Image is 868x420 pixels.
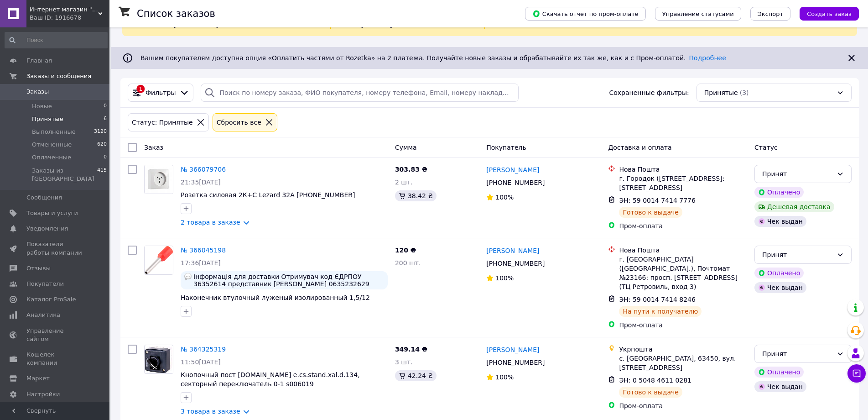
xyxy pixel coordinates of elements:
img: Фото товару [145,346,173,373]
a: Создать заказ [790,10,859,17]
span: Отзывы [26,264,51,273]
button: Управление статусами [655,7,741,21]
div: Чек выдан [754,381,806,392]
span: 100% [495,274,514,282]
div: Чек выдан [754,282,806,293]
span: Кошелек компании [26,351,84,367]
button: Скачать отчет по пром-оплате [525,7,646,21]
a: № 366045198 [181,247,226,254]
span: 349.14 ₴ [395,346,427,353]
div: [PHONE_NUMBER] [484,257,546,270]
span: 0 [104,153,107,162]
span: 200 шт. [395,259,421,267]
div: Укрпошта [619,345,747,354]
a: Фото товару [144,246,173,275]
span: ЭН: 0 5048 4611 0281 [619,377,691,384]
span: Заказы [26,88,49,96]
span: Кнопочный пост [DOMAIN_NAME] e.cs.stand.xal.d.134, секторный переключатель 0-1 s006019 [181,371,360,388]
img: :speech_balloon: [184,273,192,280]
span: Выполненные [32,128,76,136]
span: ЭН: 59 0014 7414 7776 [619,197,696,204]
div: с. [GEOGRAPHIC_DATA], 63450, вул. [STREET_ADDRESS] [619,354,747,372]
span: Оплаченные [32,153,71,162]
span: Главная [26,57,52,65]
div: Пром-оплата [619,320,747,330]
span: Создать заказ [807,10,852,17]
span: Сообщения [26,194,62,202]
h1: Список заказов [137,8,215,19]
span: 303.83 ₴ [395,166,427,173]
span: Экспорт [758,10,783,17]
span: Покупатель [486,144,526,151]
span: Настройки [26,390,60,399]
div: Сбросить все [215,117,263,127]
span: Управление сайтом [26,327,84,343]
button: Экспорт [750,7,790,21]
div: [PHONE_NUMBER] [484,356,546,369]
button: Создать заказ [800,7,859,21]
div: Чек выдан [754,216,806,227]
div: Ваш ID: 1916678 [30,14,109,22]
div: 42.24 ₴ [395,370,437,381]
span: Покупатели [26,280,64,288]
button: Чат с покупателем [847,364,866,383]
a: Наконечник втулочный луженый изолированный 1,5/12 [181,294,370,301]
a: 2 товара в заказе [181,219,240,226]
a: 3 товара в заказе [181,408,240,415]
div: Нова Пошта [619,246,747,255]
a: [PERSON_NAME] [486,165,539,174]
div: Принят [762,349,833,359]
input: Поиск по номеру заказа, ФИО покупателя, номеру телефона, Email, номеру накладной [201,84,518,102]
span: 120 ₴ [395,247,416,254]
img: Фото товару [145,246,173,274]
span: 100% [495,194,514,201]
div: Статус: Принятые [130,117,195,127]
span: Управление статусами [662,10,734,17]
div: Оплачено [754,367,804,378]
span: 620 [97,141,107,149]
a: Розетка силовая 2К+С Lezard 32А [PHONE_NUMBER] [181,191,355,199]
span: 0 [104,102,107,110]
span: Принятые [704,88,738,97]
div: Оплачено [754,268,804,278]
a: Фото товару [144,345,173,374]
a: № 366079706 [181,166,226,173]
div: г. [GEOGRAPHIC_DATA] ([GEOGRAPHIC_DATA].), Почтомат №23166: просп. [STREET_ADDRESS] (ТЦ Ретровиль... [619,255,747,291]
div: Готово к выдаче [619,387,682,398]
span: Отмененные [32,141,72,149]
span: 17:36[DATE] [181,259,221,267]
div: На пути к получателю [619,306,702,317]
input: Поиск [5,32,108,48]
span: Товары и услуги [26,209,78,217]
img: Фото товару [145,165,173,194]
span: 100% [495,373,514,381]
div: Пром-оплата [619,401,747,410]
div: Готово к выдаче [619,207,682,218]
span: 3120 [94,128,107,136]
div: Пром-оплата [619,221,747,231]
span: 6 [104,115,107,123]
div: Принят [762,250,833,260]
span: Уведомления [26,225,68,233]
span: Вашим покупателям доступна опция «Оплатить частями от Rozetka» на 2 платежа. Получайте новые зака... [140,54,726,62]
span: Заказы и сообщения [26,72,91,80]
a: № 364325319 [181,346,226,353]
div: Дешевая доставка [754,201,834,212]
span: Каталог ProSale [26,295,76,304]
span: Аналитика [26,311,60,319]
div: [PHONE_NUMBER] [484,176,546,189]
span: 415 [97,167,107,183]
span: Статус [754,144,778,151]
span: ЭН: 59 0014 7414 8246 [619,296,696,303]
span: Доставка и оплата [608,144,671,151]
span: Фильтры [146,88,176,97]
div: г. Городок ([STREET_ADDRESS]: [STREET_ADDRESS] [619,174,747,192]
span: 21:35[DATE] [181,178,221,186]
span: 11:50[DATE] [181,358,221,366]
span: 2 шт. [395,178,413,186]
div: Оплачено [754,187,804,198]
div: 38.42 ₴ [395,190,437,201]
span: Скачать отчет по пром-оплате [532,10,639,18]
